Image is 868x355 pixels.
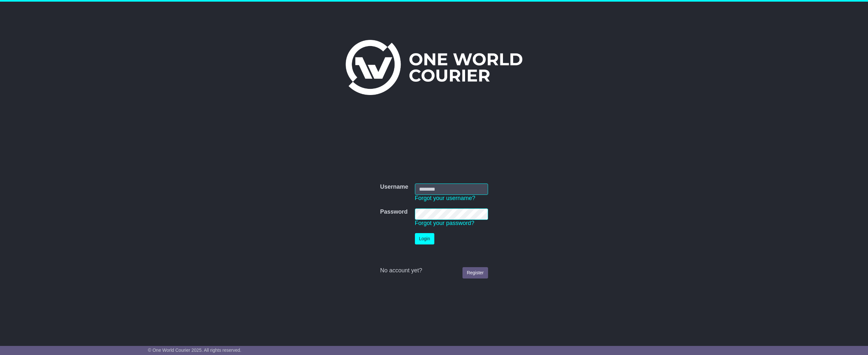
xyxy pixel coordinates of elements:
button: Login [415,233,434,244]
a: Forgot your username? [415,195,475,201]
img: One World [346,40,522,95]
div: No account yet? [380,267,488,274]
label: Username [380,183,408,191]
a: Register [462,267,488,278]
span: © One World Courier 2025. All rights reserved. [148,348,241,353]
label: Password [380,208,407,216]
a: Forgot your password? [415,220,474,226]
